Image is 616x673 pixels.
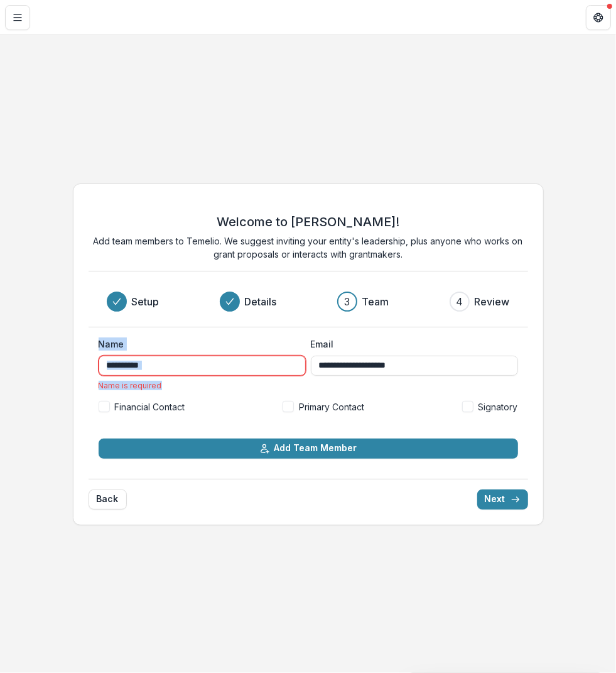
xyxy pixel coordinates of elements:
[586,5,611,30] button: Get Help
[89,490,127,510] button: Back
[217,214,399,229] h2: Welcome to [PERSON_NAME]!
[5,5,30,30] button: Toggle Menu
[362,294,389,309] h3: Team
[299,400,364,413] span: Primary Contact
[344,294,350,309] div: 3
[89,234,528,261] p: Add team members to Temelio. We suggest inviting your entity's leadership, plus anyone who works ...
[456,294,463,309] div: 4
[311,337,511,351] label: Email
[478,400,518,413] span: Signatory
[475,294,510,309] h3: Review
[132,294,159,309] h3: Setup
[99,439,518,459] button: Add Team Member
[115,400,185,413] span: Financial Contact
[99,381,306,390] div: Name is required
[477,490,528,510] button: Next
[107,292,510,312] div: Progress
[245,294,277,309] h3: Details
[99,337,298,351] label: Name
